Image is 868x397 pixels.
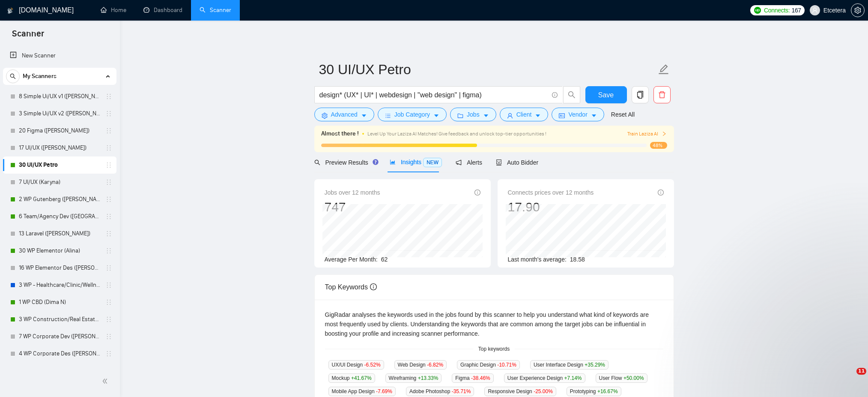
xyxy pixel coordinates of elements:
[10,47,110,64] a: New Scanner
[328,373,375,383] span: Mockup
[101,6,126,14] a: homeHome
[535,112,541,119] span: caret-down
[456,159,462,165] span: notification
[381,256,388,263] span: 62
[19,362,100,379] a: 7 WP E-commerce Development ([PERSON_NAME] B)
[851,3,865,17] button: setting
[19,242,100,259] a: 30 WP Elementor (Alina)
[508,199,594,215] div: 17.90
[851,7,865,14] a: setting
[567,387,621,396] span: Prototyping
[314,159,376,166] span: Preview Results
[200,6,231,14] a: searchScanner
[143,6,182,14] a: dashboardDashboard
[423,158,442,167] span: NEW
[856,368,866,375] span: 11
[105,110,112,117] span: holder
[754,7,761,14] img: upwork-logo.png
[450,108,496,121] button: folderJobscaret-down
[591,112,597,119] span: caret-down
[6,73,19,79] span: search
[564,91,580,99] span: search
[105,282,112,289] span: holder
[650,142,667,149] span: 48%
[563,86,580,103] button: search
[456,159,482,166] span: Alerts
[105,316,112,323] span: holder
[19,311,100,328] a: 3 WP Construction/Real Estate Website Development ([PERSON_NAME] B)
[105,299,112,306] span: holder
[500,108,549,121] button: userClientcaret-down
[623,375,644,381] span: +50.00 %
[105,179,112,186] span: holder
[385,373,442,383] span: Wireframing
[19,105,100,122] a: 3 Simple Ui/UX v2 ([PERSON_NAME])
[658,64,669,75] span: edit
[328,360,384,370] span: UX/UI Design
[653,86,671,103] button: delete
[105,127,112,134] span: holder
[105,196,112,203] span: holder
[504,373,585,383] span: User Experience Design
[7,4,13,18] img: logo
[483,112,489,119] span: caret-down
[791,6,801,15] span: 167
[370,283,377,290] span: info-circle
[105,265,112,271] span: holder
[105,230,112,237] span: holder
[516,110,532,119] span: Client
[812,7,818,13] span: user
[319,59,656,80] input: Scanner name...
[328,387,396,396] span: Mobile App Design
[394,360,447,370] span: Web Design
[496,159,538,166] span: Auto Bidder
[596,373,647,383] span: User Flow
[394,110,430,119] span: Job Category
[3,47,116,64] li: New Scanner
[325,275,663,299] div: Top Keywords
[632,91,648,99] span: copy
[390,159,442,165] span: Insights
[19,277,100,294] a: 3 WP - Healthcare/Clinic/Wellness/Beauty (Dima N)
[390,159,396,165] span: area-chart
[627,130,667,138] span: Train Laziza AI
[530,360,608,370] span: User Interface Design
[385,112,391,119] span: bars
[851,7,864,14] span: setting
[361,112,367,119] span: caret-down
[325,256,378,263] span: Average Per Month:
[105,93,112,100] span: holder
[507,112,513,119] span: user
[654,91,670,99] span: delete
[351,375,372,381] span: +41.67 %
[564,375,582,381] span: +7.14 %
[5,27,51,45] span: Scanner
[598,90,614,100] span: Save
[658,189,664,195] span: info-circle
[552,92,558,98] span: info-circle
[23,68,57,85] span: My Scanners
[372,158,379,166] div: Tooltip anchor
[102,377,110,385] span: double-left
[467,110,480,119] span: Jobs
[319,90,548,100] input: Search Freelance Jobs...
[508,188,594,197] span: Connects prices over 12 months
[452,373,493,383] span: Figma
[839,368,859,388] iframe: Intercom live chat
[19,174,100,191] a: 7 UI/UX (Karyna)
[433,112,439,119] span: caret-down
[105,350,112,357] span: holder
[19,139,100,156] a: 17 UI/UX ([PERSON_NAME])
[105,247,112,254] span: holder
[325,199,380,215] div: 747
[322,112,328,119] span: setting
[497,362,516,368] span: -10.71 %
[568,110,587,119] span: Vendor
[105,213,112,220] span: holder
[457,112,463,119] span: folder
[105,144,112,151] span: holder
[105,162,112,168] span: holder
[473,345,515,353] span: Top keywords
[325,188,380,197] span: Jobs over 12 months
[314,159,320,165] span: search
